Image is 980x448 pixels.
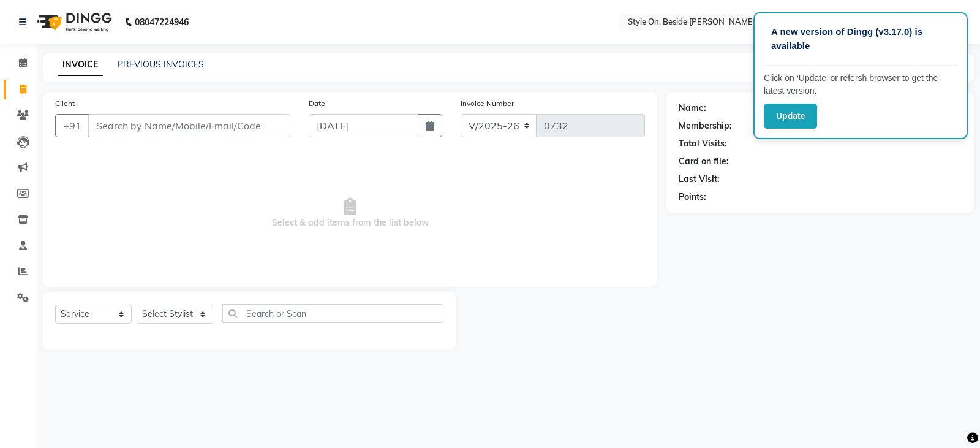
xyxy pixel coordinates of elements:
p: Click on ‘Update’ or refersh browser to get the latest version. [764,72,957,97]
div: Points: [679,191,706,203]
div: Membership: [679,120,732,132]
div: Total Visits: [679,137,727,150]
div: Card on file: [679,155,729,168]
button: +91 [55,114,89,137]
label: Client [55,98,75,109]
label: Date [309,98,325,109]
p: A new version of Dingg (v3.17.0) is available [771,25,950,53]
label: Invoice Number [461,98,514,109]
input: Search or Scan [222,304,443,323]
div: Last Visit: [679,173,720,186]
b: 08047224946 [135,5,189,39]
button: Update [764,104,817,129]
input: Search by Name/Mobile/Email/Code [88,114,290,137]
img: logo [31,5,115,39]
a: PREVIOUS INVOICES [118,59,204,70]
div: Name: [679,102,706,115]
a: INVOICE [58,54,103,76]
span: Select & add items from the list below [55,152,645,275]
